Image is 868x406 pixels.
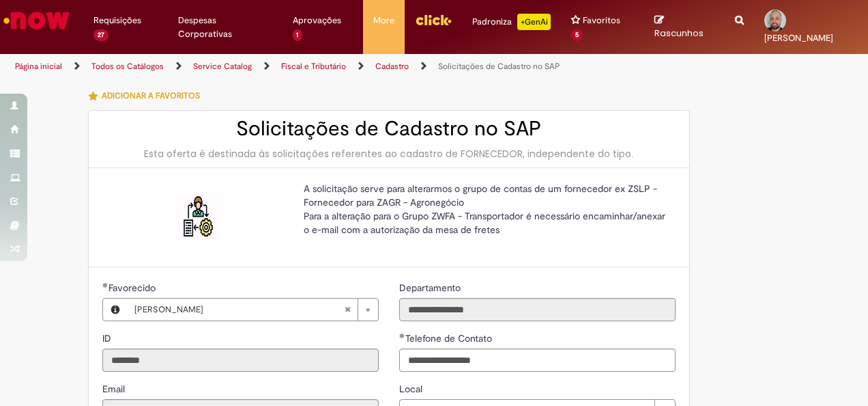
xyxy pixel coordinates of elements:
img: click_logo_yellow_360x200.png [415,10,452,30]
a: Todos os Catálogos [91,61,164,72]
span: Adicionar a Favoritos [102,90,200,101]
span: Despesas Corporativas [178,14,272,41]
span: 1 [293,29,303,41]
label: Somente leitura - Email [102,382,128,396]
span: Telefone de Contato [405,332,495,344]
button: Favorecido, Visualizar este registro Pedro Rosa de Moraes [103,299,128,321]
a: Solicitações de Cadastro no SAP [438,61,560,72]
span: Obrigatório Preenchido [399,333,405,338]
label: Somente leitura - ID [102,331,114,345]
h2: Solicitações de Cadastro no SAP [102,118,676,140]
span: [PERSON_NAME] [764,32,833,44]
a: Fiscal e Tributário [281,61,346,72]
a: Rascunhos [654,14,714,40]
span: Rascunhos [654,27,704,40]
input: ID [102,349,379,372]
img: ServiceNow [1,7,72,34]
span: [PERSON_NAME] [134,299,344,321]
span: Aprovações [293,14,341,27]
span: Necessários - Favorecido [108,282,158,294]
p: A solicitação serve para alterarmos o grupo de contas de um fornecedor ex ZSLP - Fornecedor para ... [304,182,665,236]
ul: Trilhas de página [10,54,568,79]
span: Obrigatório Preenchido [102,282,108,288]
span: More [373,14,394,27]
span: Requisições [93,14,141,27]
span: Somente leitura - Departamento [399,282,463,294]
a: Cadastro [375,61,409,72]
div: Esta oferta é destinada às solicitações referentes ao cadastro de FORNECEDOR, independente do tipo. [102,147,676,161]
a: Service Catalog [193,61,252,72]
button: Adicionar a Favoritos [88,81,207,110]
a: Página inicial [15,61,62,72]
p: +GenAi [517,14,551,30]
span: Favoritos [583,14,620,27]
img: Solicitações de Cadastro no SAP [176,195,220,239]
a: [PERSON_NAME]Limpar campo Favorecido [128,299,378,321]
span: Somente leitura - Email [102,383,128,395]
input: Telefone de Contato [399,349,676,372]
label: Somente leitura - Departamento [399,281,463,295]
span: 5 [571,29,583,41]
abbr: Limpar campo Favorecido [337,299,358,321]
span: Somente leitura - ID [102,332,114,344]
div: Padroniza [472,14,551,30]
span: 27 [93,29,108,41]
span: Local [399,383,425,395]
input: Departamento [399,298,676,321]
